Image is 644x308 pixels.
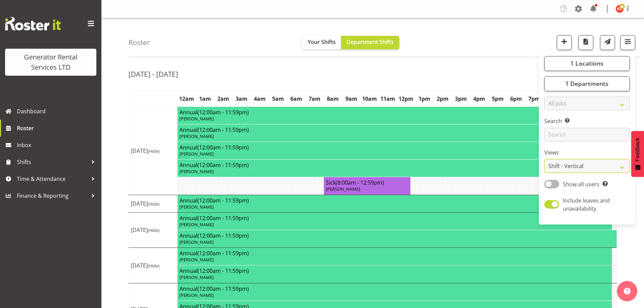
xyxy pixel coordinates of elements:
[197,285,249,292] span: (12:00am - 11:59pm)
[180,116,214,122] span: [PERSON_NAME]
[197,144,249,151] span: (12:00am - 11:59pm)
[379,91,397,106] th: 11am
[308,38,336,46] span: Your Shifts
[287,91,306,106] th: 6am
[525,91,543,106] th: 7pm
[180,250,610,257] h4: Annual
[17,157,88,167] span: Shifts
[578,35,593,50] button: Download a PDF of the roster according to the set date range.
[452,91,470,106] th: 3pm
[197,232,249,239] span: (12:00am - 11:59pm)
[148,263,160,269] span: (Hide)
[129,106,177,195] td: [DATE]
[180,257,214,263] span: [PERSON_NAME]
[17,106,98,116] span: Dashboard
[397,91,415,106] th: 12pm
[635,138,641,161] span: Feedback
[415,91,434,106] th: 1pm
[148,227,160,233] span: (Hide)
[302,36,341,49] button: Your Shifts
[17,140,98,150] span: Inbox
[129,212,177,247] td: [DATE]
[544,148,630,157] label: Views
[12,52,90,72] div: Generator Rental Services LTD
[326,179,408,186] h4: Sick
[488,91,507,106] th: 5pm
[197,161,249,169] span: (12:00am - 11:59pm)
[180,221,214,228] span: [PERSON_NAME]
[326,186,360,192] span: [PERSON_NAME]
[544,128,630,141] input: Search
[624,288,630,294] img: help-xxl-2.png
[180,197,610,204] h4: Annual
[324,91,342,106] th: 8am
[616,5,624,13] img: kay-campbell10429.jpg
[434,91,452,106] th: 2pm
[544,76,630,91] button: 1 Departments
[336,179,384,186] span: (8:00am - 12:59pm)
[197,197,249,204] span: (12:00am - 11:59pm)
[563,181,599,188] span: Show all users
[197,126,249,134] span: (12:00am - 11:59pm)
[180,239,214,245] span: [PERSON_NAME]
[180,144,610,151] h4: Annual
[177,91,196,106] th: 12am
[470,91,488,106] th: 4pm
[17,191,88,201] span: Finance & Reporting
[196,91,214,106] th: 1am
[180,133,214,139] span: [PERSON_NAME]
[17,123,98,133] span: Roster
[148,201,160,207] span: (Hide)
[197,109,249,116] span: (12:00am - 11:59pm)
[180,151,214,157] span: [PERSON_NAME]
[180,168,214,174] span: [PERSON_NAME]
[342,91,360,106] th: 9am
[544,117,630,125] label: Search
[631,131,644,177] button: Feedback - Show survey
[5,17,61,30] img: Rosterit website logo
[214,91,232,106] th: 2am
[180,292,214,298] span: [PERSON_NAME]
[565,79,609,88] span: 1 Departments
[347,38,394,46] span: Department Shifts
[180,215,610,221] h4: Annual
[620,35,635,50] button: Filter Shifts
[600,35,615,50] button: Send a list of all shifts for the selected filtered period to all rostered employees.
[197,267,249,275] span: (12:00am - 11:59pm)
[180,274,214,280] span: [PERSON_NAME]
[129,248,177,283] td: [DATE]
[306,91,324,106] th: 7am
[17,174,88,184] span: Time & Attendance
[180,204,214,210] span: [PERSON_NAME]
[180,232,615,239] h4: Annual
[544,56,630,71] button: 1 Locations
[360,91,379,106] th: 10am
[557,35,572,50] button: Add a new shift
[129,195,177,212] td: [DATE]
[180,162,615,168] h4: Annual
[563,197,610,212] span: Include leaves and unavailability
[251,91,269,106] th: 4am
[148,148,160,154] span: (Hide)
[128,70,178,78] h2: [DATE] - [DATE]
[197,214,249,222] span: (12:00am - 11:59pm)
[180,267,610,274] h4: Annual
[507,91,525,106] th: 6pm
[341,36,399,49] button: Department Shifts
[180,285,610,292] h4: Annual
[128,39,150,46] h4: Roster
[180,109,610,116] h4: Annual
[232,91,251,106] th: 3am
[180,126,610,133] h4: Annual
[570,59,603,67] span: 1 Locations
[197,250,249,257] span: (12:00am - 11:59pm)
[269,91,287,106] th: 5am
